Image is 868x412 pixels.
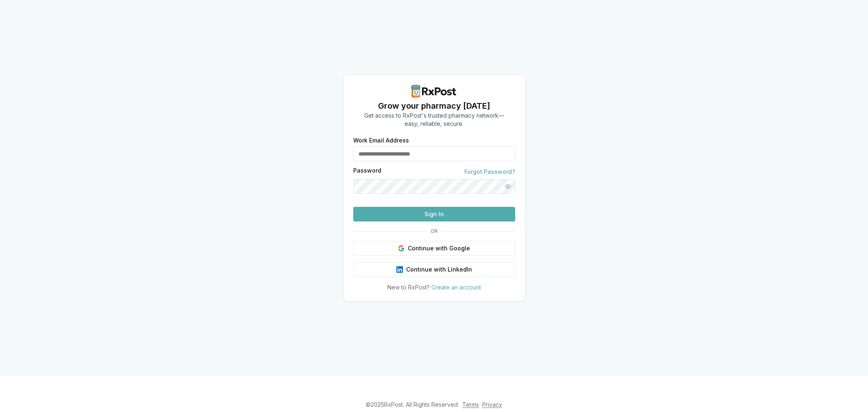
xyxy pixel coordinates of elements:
p: Get access to RxPost's trusted pharmacy network— easy, reliable, secure. [364,112,504,128]
a: Create an account [431,284,481,291]
h1: Grow your pharmacy [DATE] [364,100,504,112]
button: Show password [501,179,515,194]
span: New to RxPost? [387,284,430,291]
a: Terms [462,401,479,408]
button: Continue with Google [353,241,515,256]
button: Continue with LinkedIn [353,262,515,277]
span: OR [427,228,441,234]
label: Work Email Address [353,138,515,143]
label: Password [353,168,381,176]
img: RxPost Logo [408,85,460,98]
a: Privacy [482,401,502,408]
img: Google [398,245,404,252]
button: Sign In [353,207,515,221]
img: LinkedIn [396,266,403,273]
a: Forgot Password? [464,168,515,176]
